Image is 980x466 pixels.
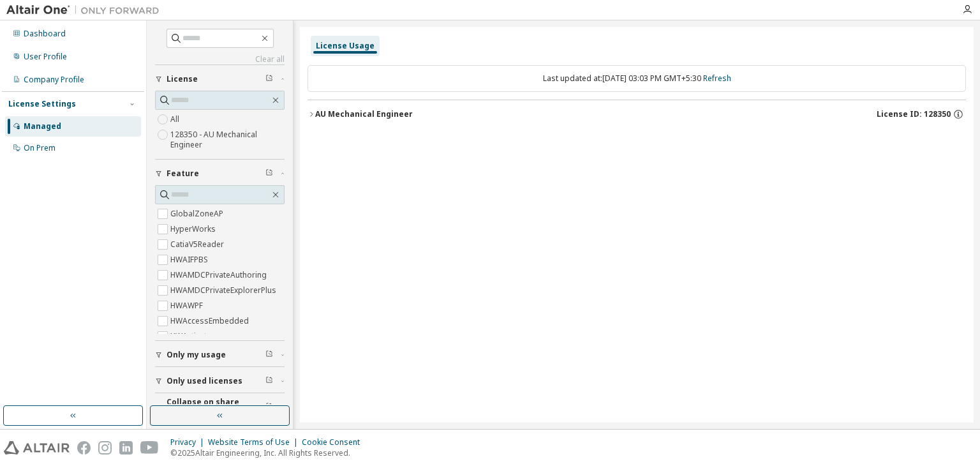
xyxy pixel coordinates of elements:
[877,109,951,119] span: License ID: 128350
[170,447,367,458] p: © 2025 Altair Engineering, Inc. All Rights Reserved.
[170,267,269,283] label: HWAMDCPrivateAuthoring
[119,441,133,455] img: linkedin.svg
[167,376,242,386] span: Only used licenses
[24,29,66,39] div: Dashboard
[170,127,285,153] label: 128350 - AU Mechanical Engineer
[170,329,214,344] label: HWActivate
[208,437,302,447] div: Website Terms of Use
[265,169,273,179] span: Clear filter
[170,112,182,127] label: All
[170,206,226,222] label: GlobalZoneAP
[140,441,159,455] img: youtube.svg
[155,65,285,93] button: License
[170,298,205,313] label: HWAWPF
[167,169,199,179] span: Feature
[170,222,218,237] label: HyperWorks
[24,75,84,85] div: Company Profile
[170,283,279,298] label: HWAMDCPrivateExplorerPlus
[167,350,226,360] span: Only my usage
[302,437,367,447] div: Cookie Consent
[24,121,61,132] div: Managed
[170,252,211,267] label: HWAIFPBS
[98,441,112,455] img: instagram.svg
[6,4,166,17] img: Altair One
[24,143,56,153] div: On Prem
[170,237,226,252] label: CatiaV5Reader
[170,437,208,447] div: Privacy
[167,74,198,84] span: License
[265,402,273,412] span: Clear filter
[265,74,273,84] span: Clear filter
[316,41,375,51] div: License Usage
[167,397,265,417] span: Collapse on share string
[265,350,273,360] span: Clear filter
[308,65,966,92] div: Last updated at: [DATE] 03:03 PM GMT+5:30
[8,99,76,109] div: License Settings
[155,341,285,369] button: Only my usage
[265,376,273,386] span: Clear filter
[77,441,91,455] img: facebook.svg
[4,441,70,455] img: altair_logo.svg
[24,52,67,62] div: User Profile
[155,160,285,188] button: Feature
[155,54,285,64] a: Clear all
[315,109,413,119] div: AU Mechanical Engineer
[170,313,251,329] label: HWAccessEmbedded
[308,100,966,128] button: AU Mechanical EngineerLicense ID: 128350
[155,367,285,395] button: Only used licenses
[703,73,731,84] a: Refresh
